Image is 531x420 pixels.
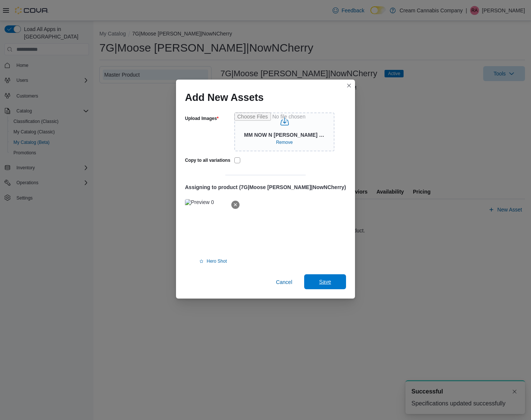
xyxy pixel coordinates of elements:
[185,92,264,104] h1: Add New Assets
[276,278,292,286] span: Cancel
[273,138,296,147] button: Clear selected files
[207,258,227,264] span: Hero Shot
[185,157,230,163] label: Copy to all variations
[276,139,293,145] span: Remove
[185,115,219,121] label: Upload Images
[231,201,240,209] button: Delete image
[304,274,346,289] button: Save
[273,275,295,290] button: Cancel
[319,278,331,285] span: Save
[185,199,214,205] img: Preview 0
[196,257,230,266] button: Hero Shot
[345,81,354,90] button: Closes this modal window
[185,184,346,190] h4: Assigning to product ( 7G|Moose [PERSON_NAME]|NowNCherry )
